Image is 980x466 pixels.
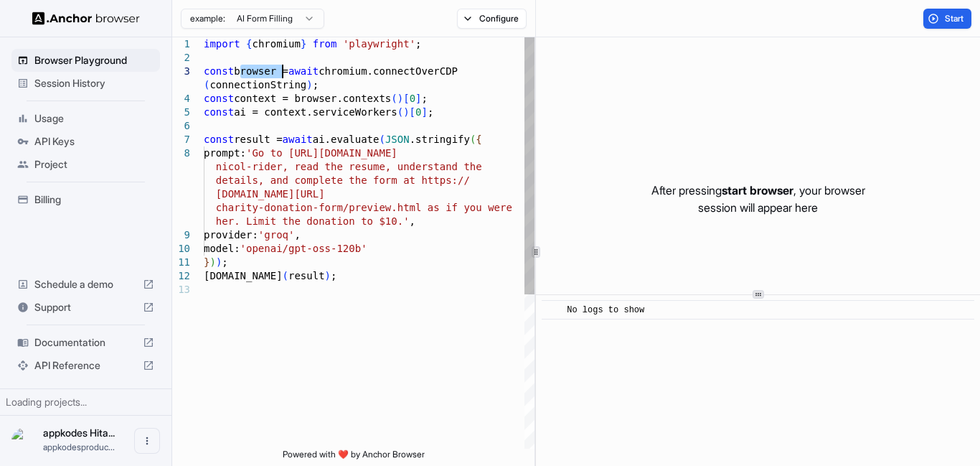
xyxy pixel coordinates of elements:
[209,79,306,90] span: connectionString
[11,296,160,319] div: Support
[313,38,337,50] span: from
[11,428,37,454] img: appkodes Hitasoft
[234,65,288,77] span: browser =
[422,93,428,104] span: ;
[172,283,190,297] div: 13
[288,270,325,281] span: result
[172,269,190,283] div: 12
[204,93,234,104] span: const
[923,9,971,29] button: Start
[34,358,137,373] span: API Reference
[397,93,403,104] span: )
[34,111,154,126] span: Usage
[410,93,415,104] span: 0
[172,119,190,133] div: 6
[204,38,240,50] span: import
[313,79,319,90] span: ;
[204,147,246,159] span: prompt:
[331,270,336,281] span: ;
[415,38,421,50] span: ;
[252,38,300,50] span: chromium
[216,161,482,172] span: nicol-rider, read the resume, understand the
[470,134,476,145] span: (
[172,146,190,160] div: 8
[283,270,288,281] span: (
[43,442,115,452] span: appkodesproduct@gmail.com
[258,229,295,241] span: 'groq'
[172,228,190,242] div: 9
[172,65,190,78] div: 3
[172,242,190,256] div: 10
[415,93,421,104] span: ]
[204,134,234,145] span: const
[476,134,481,145] span: {
[172,256,190,269] div: 11
[11,188,160,211] div: Billing
[403,106,409,118] span: )
[6,395,166,409] div: Loading projects...
[945,13,965,24] span: Start
[172,37,190,51] div: 1
[343,38,415,50] span: 'playwright'
[216,256,222,268] span: )
[222,256,227,268] span: ;
[391,93,397,104] span: (
[204,243,240,254] span: model:
[204,270,283,281] span: [DOMAIN_NAME]
[421,106,427,118] span: ]
[313,134,380,145] span: ai.evaluate
[722,183,793,197] span: start browser
[283,449,425,466] span: Powered with ❤️ by Anchor Browser
[410,106,415,118] span: [
[379,134,385,145] span: (
[43,427,115,439] span: appkodes Hitasoft
[283,134,313,145] span: await
[172,133,190,146] div: 7
[204,229,258,241] span: provider:
[216,202,512,213] span: charity-donation-form/preview.html as if you were
[403,93,409,104] span: [
[397,106,403,118] span: (
[234,106,397,118] span: ai = context.serviceWorkers
[301,38,306,50] span: }
[306,79,312,90] span: )
[190,13,225,24] span: example:
[11,130,160,153] div: API Keys
[34,300,137,314] span: Support
[385,134,410,145] span: JSON
[11,354,160,377] div: API Reference
[325,270,331,281] span: )
[204,79,209,90] span: (
[216,174,470,186] span: details, and complete the form at https://
[457,9,527,29] button: Configure
[415,106,421,118] span: 0
[410,134,470,145] span: .stringify
[11,49,160,72] div: Browser Playground
[34,335,137,350] span: Documentation
[204,65,234,77] span: const
[172,92,190,106] div: 4
[240,243,367,254] span: 'openai/gpt-oss-120b'
[11,273,160,296] div: Schedule a demo
[32,11,140,25] img: Anchor Logo
[288,65,319,77] span: await
[428,106,433,118] span: ;
[567,305,644,315] span: No logs to show
[204,106,234,118] span: const
[11,153,160,176] div: Project
[34,277,137,292] span: Schedule a demo
[34,157,154,172] span: Project
[11,107,160,130] div: Usage
[204,256,209,268] span: }
[209,256,215,268] span: )
[319,65,458,77] span: chromium.connectOverCDP
[216,215,410,227] span: her. Limit the donation to $10.'
[172,106,190,119] div: 5
[246,147,397,159] span: 'Go to [URL][DOMAIN_NAME]
[294,229,300,241] span: ,
[172,51,190,65] div: 2
[34,76,154,90] span: Session History
[246,38,252,50] span: {
[410,215,415,227] span: ,
[34,53,154,67] span: Browser Playground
